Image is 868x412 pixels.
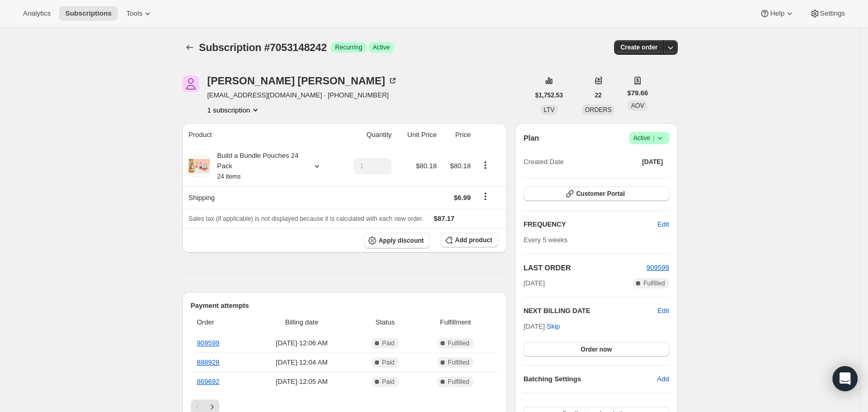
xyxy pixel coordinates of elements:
button: 22 [589,88,608,103]
button: 909599 [646,263,669,273]
span: Paid [382,339,395,347]
th: Shipping [182,186,339,209]
span: Subscription #7053148242 [199,42,327,53]
div: Build a Bundle Pouches 24 Pack [210,151,303,182]
button: Help [753,6,801,21]
button: Product actions [477,159,494,171]
button: Create order [614,40,664,55]
span: Edit [657,219,669,230]
button: Analytics [17,6,57,21]
span: Add product [455,236,492,244]
span: [DATE] [642,158,663,166]
span: Settings [820,9,845,18]
div: [PERSON_NAME] [PERSON_NAME] [207,76,398,86]
span: Help [770,9,784,18]
span: [DATE] · 12:06 AM [252,338,351,348]
span: [DATE] [523,278,545,289]
span: 22 [595,91,602,99]
button: Product actions [207,105,261,115]
button: Subscriptions [182,40,197,55]
span: $79.66 [627,88,648,98]
th: Product [182,123,339,146]
span: [DATE] · 12:04 AM [252,357,351,368]
button: Apply discount [364,233,430,248]
span: Subscriptions [65,9,112,18]
span: Fulfilled [448,339,469,347]
span: $87.17 [434,215,455,222]
button: Customer Portal [523,186,669,201]
a: 909599 [646,264,669,271]
button: Edit [657,306,669,316]
span: Recurring [335,43,362,52]
span: Sales tax (if applicable) is not displayed because it is calculated with each new order. [189,215,424,222]
span: LTV [544,106,555,114]
button: Skip [541,318,566,335]
th: Order [191,311,249,334]
span: Paid [382,378,395,386]
span: | [653,134,654,142]
button: Settings [803,6,851,21]
span: [DATE] · [523,322,560,330]
a: 869692 [197,378,219,385]
h2: FREQUENCY [523,219,657,230]
a: 888928 [197,358,219,366]
button: Edit [651,216,675,233]
button: Shipping actions [477,191,494,202]
button: Tools [120,6,159,21]
span: Billing date [252,317,351,328]
h2: NEXT BILLING DATE [523,306,657,316]
span: Order now [581,345,612,354]
span: ORDERS [585,106,612,114]
span: Analytics [23,9,51,18]
a: 909599 [197,339,219,347]
th: Unit Price [395,123,439,146]
span: Fulfilled [448,378,469,386]
span: $80.18 [416,162,437,170]
div: Open Intercom Messenger [833,366,858,391]
span: Status [358,317,412,328]
span: Customer Portal [576,190,625,198]
span: [DATE] · 12:05 AM [252,377,351,387]
small: 24 items [217,173,241,180]
button: Add [651,371,675,388]
h2: LAST ORDER [523,263,646,273]
h2: Payment attempts [191,301,499,311]
th: Price [440,123,474,146]
span: Paid [382,358,395,367]
span: Fulfillment [419,317,492,328]
span: Active [633,133,665,143]
span: $80.18 [450,162,471,170]
button: Add product [441,233,498,247]
span: Active [373,43,390,52]
span: Apply discount [378,236,424,245]
th: Quantity [339,123,395,146]
span: Every 5 weeks [523,236,568,244]
h2: Plan [523,133,539,143]
span: Create order [620,43,657,52]
button: [DATE] [636,155,669,169]
span: $6.99 [454,194,471,202]
span: Created Date [523,157,564,167]
span: Skip [547,321,560,332]
span: AOV [631,102,644,109]
span: Add [657,374,669,384]
span: [EMAIL_ADDRESS][DOMAIN_NAME] · [PHONE_NUMBER] [207,90,398,101]
span: Fulfilled [643,279,665,288]
button: Subscriptions [59,6,118,21]
span: $1,752.53 [535,91,563,99]
h6: Batching Settings [523,374,657,384]
button: Order now [523,342,669,357]
span: Fulfilled [448,358,469,367]
span: Tools [126,9,142,18]
span: Ana Gajardo [182,76,199,92]
button: $1,752.53 [529,88,569,103]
